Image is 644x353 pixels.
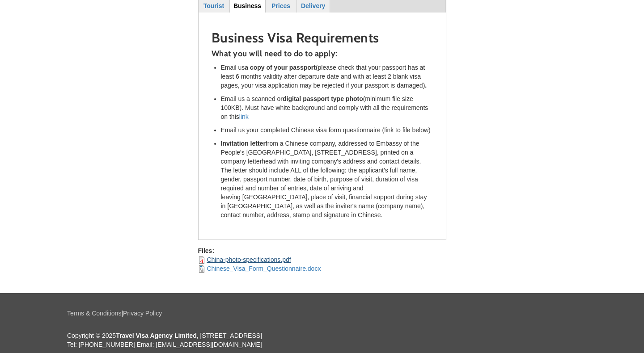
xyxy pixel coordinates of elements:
[207,265,321,272] a: Chinese_Visa_Form_Questionnaire.docx
[67,331,577,349] p: Copyright © 2025 , [STREET_ADDRESS] Tel: [PHONE_NUMBER] Email: [EMAIL_ADDRESS][DOMAIN_NAME]
[67,309,577,318] p: |
[221,94,433,121] li: Email us a scanned or (minimum file size 100KB). Must have white background and comply with all t...
[221,139,433,219] li: from a Chinese company, addressed to Embassy of the People's [GEOGRAPHIC_DATA], [STREET_ADDRESS],...
[425,82,427,89] strong: .
[207,256,291,263] a: China-photo-specifications.pdf
[283,95,363,102] strong: digital passport type photo
[212,50,433,59] h4: What you will need to do to apply:
[221,140,266,147] strong: Invitation letter
[239,113,249,120] a: link
[212,30,433,45] h2: Business Visa Requirements
[221,126,433,134] li: Email us your completed Chinese visa form questionnaire (link to file below)
[123,310,162,317] a: Privacy Policy
[67,310,121,317] a: Terms & Conditions
[233,2,261,9] strong: Business
[198,246,446,255] div: Files:
[301,2,325,9] strong: Delivery
[203,2,224,9] strong: Tourist
[221,63,433,90] li: Email us (please check that your passport has at least 6 months validity after departure date and...
[198,265,205,273] img: application/vnd.openxmlformats-officedocument.wordprocessingml.document
[116,332,197,339] strong: Travel Visa Agency Limited
[271,2,290,9] strong: Prices
[198,256,205,264] img: application/pdf
[245,64,316,71] strong: a copy of your passport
